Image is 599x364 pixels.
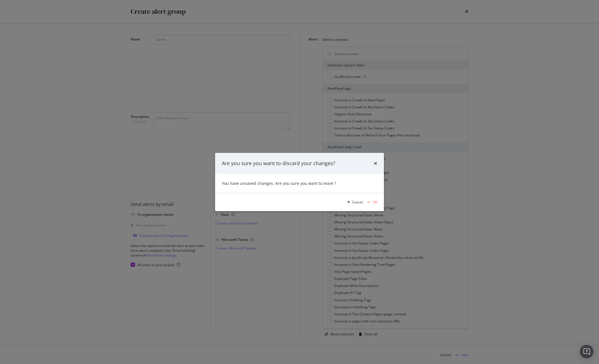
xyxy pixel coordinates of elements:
[222,160,335,167] div: Are you sure you want to discard your changes?
[345,197,363,206] button: Cancel
[215,153,384,211] div: modal
[374,160,377,167] div: times
[580,345,593,358] div: Open Intercom Messenger
[352,200,363,205] div: Cancel
[365,197,377,206] button: OK
[222,180,377,186] div: You have unsaved changes. Are you sure you want to leave ?
[373,200,377,205] div: OK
